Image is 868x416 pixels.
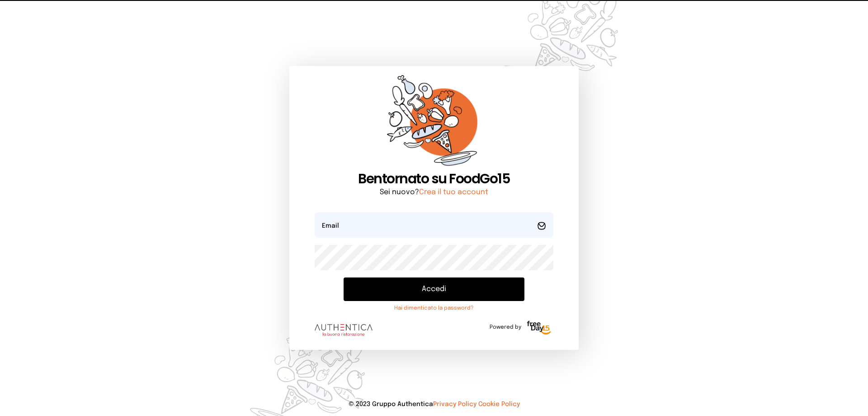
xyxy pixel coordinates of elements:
button: Accedi [344,277,524,301]
a: Privacy Policy [433,401,476,407]
img: sticker-orange.65babaf.png [387,75,481,171]
p: Sei nuovo? [315,187,553,198]
h1: Bentornato su FoodGo15 [315,171,553,187]
a: Cookie Policy [478,401,520,407]
span: Powered by [490,324,521,331]
a: Hai dimenticato la password? [344,305,524,312]
img: logo-freeday.3e08031.png [525,319,553,337]
a: Crea il tuo account [419,188,488,196]
p: © 2023 Gruppo Authentica [14,400,854,409]
img: logo.8f33a47.png [315,324,373,336]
